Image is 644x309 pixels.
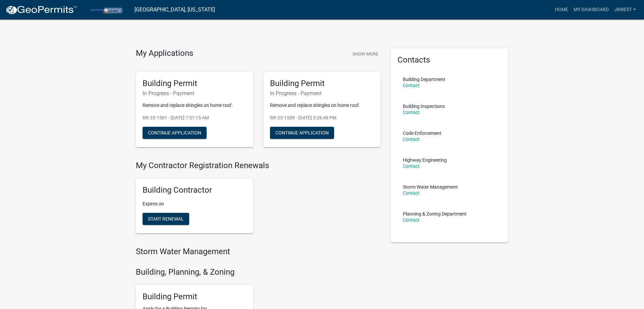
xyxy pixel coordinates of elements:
[143,213,189,225] button: Start Renewal
[136,247,381,257] h4: Storm Water Management
[403,83,420,88] a: Contact
[350,48,381,60] button: Show More
[143,292,247,302] h5: Building Permit
[143,90,247,96] h6: In Progress - Payment
[403,211,467,216] p: Planning & Zoning Department
[611,3,639,16] a: jbwest
[143,127,207,139] button: Continue Application
[403,217,420,223] a: Contact
[143,185,247,195] h5: Building Contractor
[136,267,381,277] h4: Building, Planning, & Zoning
[403,104,445,109] p: Building Inspections
[270,79,374,88] h5: Building Permit
[136,48,193,59] h4: My Applications
[136,161,381,239] wm-registration-list-section: My Contractor Registration Renewals
[143,200,247,207] p: Expires on
[571,3,611,16] a: My Dashboard
[403,131,441,136] p: Code Enforcement
[403,77,445,82] p: Building Department
[403,110,420,115] a: Contact
[403,158,447,162] p: Highway Engineering
[143,102,247,109] p: Remove and replace shingles on home roof.
[135,4,215,15] a: [GEOGRAPHIC_DATA], [US_STATE]
[83,5,129,14] img: Porter County, Indiana
[148,216,184,222] span: Start Renewal
[143,79,247,88] h5: Building Permit
[270,114,374,121] p: RR-25-1559 - [DATE] 3:26:48 PM
[403,163,420,169] a: Contact
[403,185,458,189] p: Storm Water Management
[270,102,374,109] p: Remove and replace shingles on home roof.
[403,137,420,142] a: Contact
[270,90,374,96] h6: In Progress - Payment
[552,3,571,16] a: Home
[403,190,420,196] a: Contact
[136,161,381,170] h4: My Contractor Registration Renewals
[143,114,247,121] p: RR-25-1561 - [DATE] 7:51:15 AM
[397,55,501,65] h5: Contacts
[270,127,334,139] button: Continue Application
